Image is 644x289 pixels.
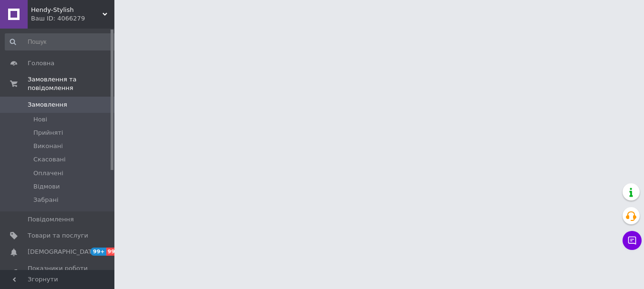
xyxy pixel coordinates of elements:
[33,196,59,204] span: Забрані
[31,14,114,23] div: Ваш ID: 4066279
[28,59,54,68] span: Головна
[106,248,122,256] span: 99+
[623,231,642,250] button: Чат з покупцем
[33,142,63,150] span: Виконані
[28,231,88,240] span: Товари та послуги
[5,33,117,50] input: Пошук
[28,75,114,92] span: Замовлення та повідомлення
[33,169,63,178] span: Оплачені
[28,264,88,281] span: Показники роботи компанії
[33,182,60,191] span: Відмови
[33,155,66,164] span: Скасовані
[28,248,98,256] span: [DEMOGRAPHIC_DATA]
[31,6,102,14] span: Hendy-Stylish
[33,129,63,137] span: Прийняті
[91,248,106,256] span: 99+
[28,100,67,109] span: Замовлення
[28,215,74,224] span: Повідомлення
[33,115,47,124] span: Нові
